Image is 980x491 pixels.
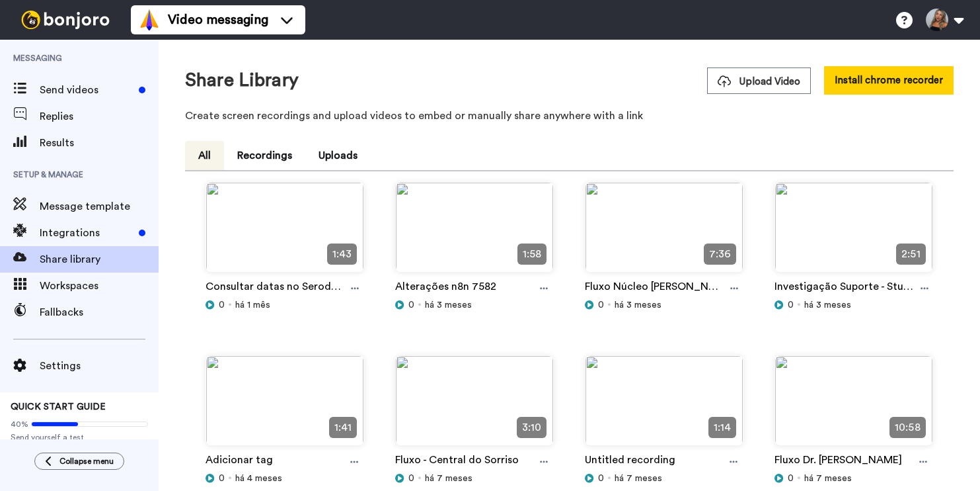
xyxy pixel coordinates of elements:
a: Alterações n8n 7582 [395,279,496,298]
span: 1:14 [708,417,736,438]
div: há 3 meses [395,298,554,312]
span: 3:10 [517,417,547,438]
span: Integrations [40,225,133,241]
div: há 7 meses [585,472,743,485]
div: há 3 meses [774,298,933,312]
span: Upload Video [718,75,800,89]
a: Investigação Suporte - Studio Alê [774,279,916,298]
span: Send yourself a test [11,432,148,443]
span: 7:36 [704,244,736,265]
button: Upload Video [707,67,811,94]
span: 0 [219,298,225,312]
a: Fluxo Núcleo [PERSON_NAME] [585,279,725,298]
span: Replies [40,109,159,124]
img: 8216ccbb-32c0-416f-bcfc-7ea9ada1a8f0.jpg [206,183,363,283]
button: Uploads [305,141,371,170]
span: 0 [788,472,794,485]
div: há 4 meses [206,472,364,485]
span: 1:43 [327,244,357,265]
button: Collapse menu [34,453,124,470]
span: Results [40,135,159,151]
a: Fluxo - Central do Sorriso [395,452,519,472]
span: Share library [40,251,159,267]
img: bj-logo-header-white.svg [16,11,115,29]
a: Adicionar tag [206,452,273,472]
span: 0 [598,472,604,485]
span: Send videos [40,82,133,98]
img: vm-color.svg [139,9,160,30]
a: Consultar datas no Serodonto [206,279,346,298]
span: Video messaging [168,11,268,29]
span: 10:58 [889,417,925,438]
button: Install chrome recorder [824,66,954,95]
button: Recordings [224,141,305,170]
div: há 7 meses [774,472,933,485]
span: Collapse menu [59,456,114,467]
div: há 1 mês [206,298,364,312]
a: Fluxo Dr. [PERSON_NAME] [774,452,902,472]
span: 0 [219,472,225,485]
a: Untitled recording [585,452,675,472]
span: 0 [598,298,604,312]
span: Settings [40,358,159,374]
img: b9452470-054c-4463-867c-1a86dd04ee87.jpg [585,183,743,283]
div: há 3 meses [585,298,743,312]
span: Fallbacks [40,304,159,320]
img: bd068174-8c31-45c8-ab89-d9265e234f75.jpg [396,183,553,283]
img: f47307a7-cf15-464a-9eba-f3087893f82b.jpg [775,356,932,456]
div: há 7 meses [395,472,554,485]
button: All [185,141,224,170]
img: 1d1af1f4-f3fe-4a31-923e-6597221ea0a4.jpg [585,356,743,456]
span: QUICK START GUIDE [11,402,106,412]
h1: Share Library [185,70,299,91]
span: 2:51 [896,244,925,265]
span: 0 [408,298,414,312]
span: 1:41 [329,417,357,438]
span: 1:58 [517,244,547,265]
span: Workspaces [40,278,159,294]
p: Create screen recordings and upload videos to embed or manually share anywhere with a link [185,108,954,124]
img: 6f3e35b4-eb0c-4d0b-baa3-b38a7f86e87f.jpg [396,356,553,456]
img: a890feae-58e6-4b2b-bd48-a36089c22c98.jpg [775,183,932,283]
span: 0 [788,298,794,312]
span: 0 [408,472,414,485]
img: e7de8210-90de-422c-9c43-79b809b3d79f.jpg [206,356,363,456]
span: Message template [40,199,159,214]
span: 40% [11,419,28,429]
